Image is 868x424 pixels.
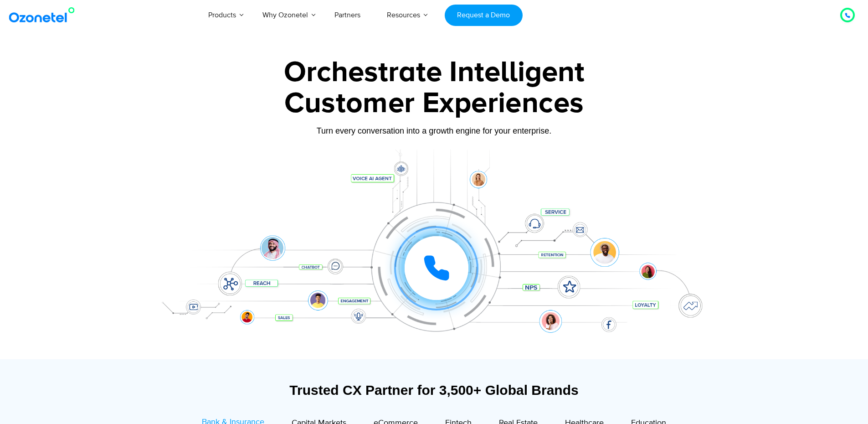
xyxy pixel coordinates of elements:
[154,382,714,398] div: Trusted CX Partner for 3,500+ Global Brands
[149,58,719,87] div: Orchestrate Intelligent
[445,5,523,26] a: Request a Demo
[149,82,719,125] div: Customer Experiences
[149,126,719,136] div: Turn every conversation into a growth engine for your enterprise.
